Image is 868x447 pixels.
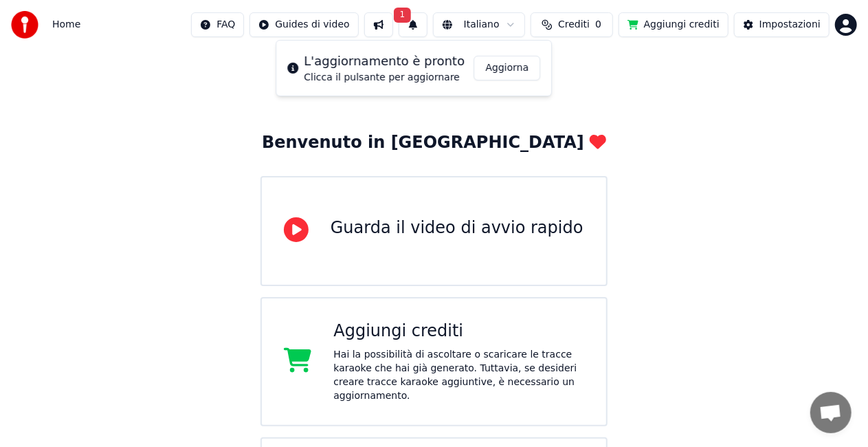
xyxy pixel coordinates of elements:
[262,132,606,154] div: Benvenuto in [GEOGRAPHIC_DATA]
[333,348,584,403] div: Hai la possibilità di ascoltare o scaricare le tracce karaoke che hai già generato. Tuttavia, se ...
[52,18,80,32] nav: breadcrumb
[304,71,465,85] div: Clicca il pulsante per aggiornare
[249,12,358,37] button: Guides di video
[11,11,38,39] img: youka
[558,18,590,32] span: Crediti
[191,12,244,37] button: FAQ
[474,56,541,80] button: Aggiorna
[399,12,427,37] button: 1
[810,392,852,433] a: Aprire la chat
[394,8,412,23] span: 1
[619,12,728,37] button: Aggiungi crediti
[333,320,584,342] div: Aggiungi crediti
[595,18,601,32] span: 0
[52,18,80,32] span: Home
[734,12,830,37] button: Impostazioni
[304,52,465,71] div: L'aggiornamento è pronto
[531,12,613,37] button: Crediti0
[331,217,583,239] div: Guarda il video di avvio rapido
[759,18,821,32] div: Impostazioni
